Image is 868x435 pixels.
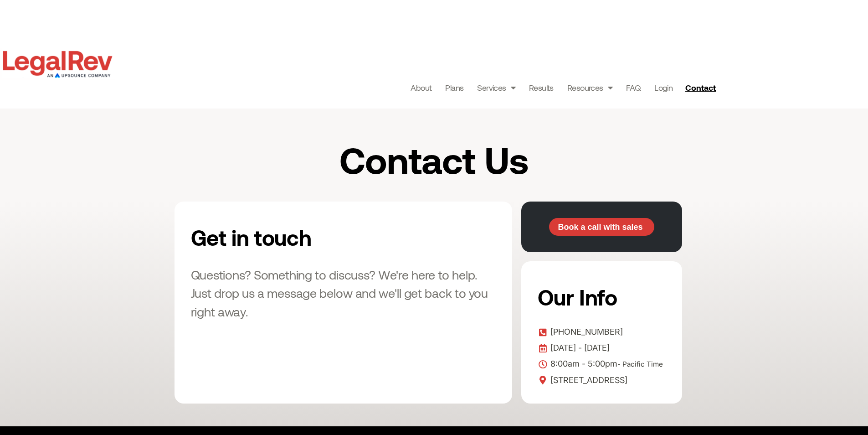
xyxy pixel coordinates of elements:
a: [PHONE_NUMBER] [538,325,666,339]
nav: Menu [411,81,673,94]
h2: Our Info [538,278,663,316]
span: Contact [685,83,716,92]
span: [DATE] - [DATE] [548,341,610,355]
span: - Pacific Time [617,360,663,368]
a: Resources [567,81,612,94]
a: Services [477,81,515,94]
span: 8:00am - 5:00pm [548,357,663,371]
a: FAQ [626,81,641,94]
a: About [411,81,431,94]
a: Plans [445,81,463,94]
h2: Get in touch [191,218,404,256]
a: Book a call with sales [549,218,654,236]
a: Login [654,81,673,94]
span: [STREET_ADDRESS] [548,373,627,387]
h3: Questions? Something to discuss? We're here to help. Just drop us a message below and we'll get b... [191,265,496,321]
span: [PHONE_NUMBER] [548,325,623,339]
a: Contact [682,80,722,95]
a: Results [529,81,554,94]
h1: Contact Us [252,140,616,179]
span: Book a call with sales [558,223,642,231]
